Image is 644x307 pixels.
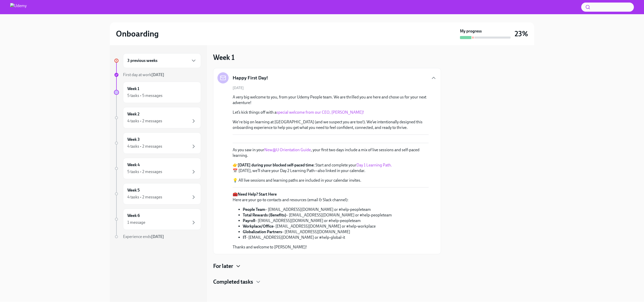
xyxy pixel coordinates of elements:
[243,207,265,212] strong: People Team
[151,72,164,77] strong: [DATE]
[243,212,392,218] li: – [EMAIL_ADDRESS][DOMAIN_NAME] or #help-peopleteam
[127,162,140,168] h6: Week 4
[233,178,429,183] p: 💡 All live sessions and learning paths are included in your calendar invites.
[151,234,164,239] strong: [DATE]
[127,111,139,117] h6: Week 2
[243,218,255,223] strong: Payroll
[123,53,201,68] div: 3 previous weeks
[233,75,268,81] h5: Happy First Day!
[127,187,140,193] h6: Week 5
[114,158,201,179] a: Week 45 tasks • 2 messages
[127,137,140,142] h6: Week 3
[114,132,201,154] a: Week 34 tasks • 2 messages
[233,86,244,90] span: [DATE]
[114,72,201,78] a: First day at work[DATE]
[233,162,429,174] p: 👉 : Start and complete your 📅 [DATE], we’ll share your Day 2 Learning Path—also linked in your ca...
[243,229,282,234] strong: Globalization Partners
[213,278,253,286] h4: Completed tasks
[276,110,364,115] a: special welcome from our CEO, [PERSON_NAME]!
[114,209,201,230] a: Week 61 message
[127,220,145,225] div: 1 message
[243,229,392,235] li: – [EMAIL_ADDRESS][DOMAIN_NAME]
[233,110,429,115] p: Let’s kick things off with a
[243,235,392,240] li: - [EMAIL_ADDRESS][DOMAIN_NAME] or #help-global-it
[114,183,201,204] a: Week 54 tasks • 2 messages
[127,93,163,98] div: 5 tasks • 5 messages
[116,29,159,39] h2: Onboarding
[243,218,392,224] li: – [EMAIL_ADDRESS][DOMAIN_NAME] or #help-peopleteam
[127,213,140,218] h6: Week 6
[127,86,139,92] h6: Week 1
[233,244,392,250] p: Thanks and welcome to [PERSON_NAME]!
[127,58,157,63] h6: 3 previous weeks
[213,262,233,270] h4: For later
[243,224,392,229] li: - [EMAIL_ADDRESS][DOMAIN_NAME] or #help-workplace
[233,119,429,130] p: We're big on learning at [GEOGRAPHIC_DATA] (and we suspect you are too!). We’ve intentionally des...
[243,207,392,212] li: – [EMAIL_ADDRESS][DOMAIN_NAME] or #help-peopleteam
[233,147,429,158] p: As you saw in your , your first two days include a mix of live sessions and self-paced learning.
[238,163,314,167] strong: [DATE] during your blocked self-paced time
[243,235,246,240] strong: IT
[213,278,441,286] div: Completed tasks
[515,29,528,38] h3: 23%
[114,107,201,128] a: Week 24 tasks • 2 messages
[114,82,201,103] a: Week 15 tasks • 5 messages
[213,262,441,270] div: For later
[243,213,286,217] strong: Total Rewards (Benefits)
[127,144,162,149] div: 4 tasks • 2 messages
[243,224,273,229] strong: Workplace/Office
[123,72,164,77] span: First day at work
[264,147,311,152] a: New@U Orientation Guide
[10,3,27,11] img: Udemy
[127,194,162,200] div: 4 tasks • 2 messages
[127,169,162,175] div: 5 tasks • 2 messages
[123,234,164,239] span: Experience ends
[460,28,482,34] strong: My progress
[233,192,392,203] p: 🧰 Here are your go-to contacts and resources (email & Slack channel):
[213,53,235,62] h3: Week 1
[356,163,392,167] a: Day 1 Learning Path.
[238,192,277,197] strong: Need Help? Start Here
[127,118,162,124] div: 4 tasks • 2 messages
[233,94,429,106] p: A very big welcome to you, from your Udemy People team. We are thrilled you are here and chose us...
